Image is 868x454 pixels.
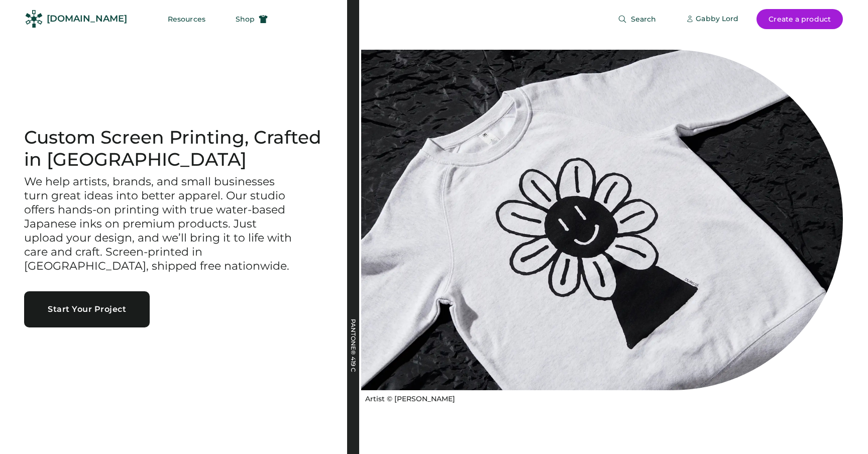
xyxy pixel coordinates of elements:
[156,9,218,29] button: Resources
[756,9,843,29] button: Create a product
[606,9,669,29] button: Search
[365,394,455,404] div: Artist © [PERSON_NAME]
[24,291,150,327] button: Start Your Project
[47,13,127,25] div: [DOMAIN_NAME]
[361,390,455,404] a: Artist © [PERSON_NAME]
[24,175,295,273] h3: We help artists, brands, and small businesses turn great ideas into better apparel. Our studio of...
[696,14,738,24] div: Gabby Lord
[236,16,255,23] span: Shop
[25,10,43,28] img: Rendered Logo - Screens
[224,9,280,29] button: Shop
[24,127,323,171] h1: Custom Screen Printing, Crafted in [GEOGRAPHIC_DATA]
[631,16,657,23] span: Search
[350,319,356,419] div: PANTONE® 419 C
